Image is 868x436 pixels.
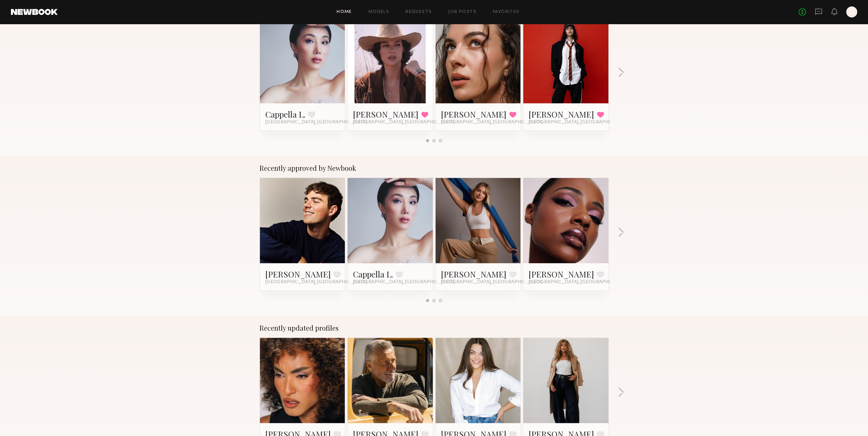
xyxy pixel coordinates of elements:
[265,269,331,280] a: [PERSON_NAME]
[846,6,857,17] a: D
[265,120,367,125] span: [GEOGRAPHIC_DATA], [GEOGRAPHIC_DATA]
[529,109,594,120] a: [PERSON_NAME]
[493,10,520,14] a: Favorites
[441,280,543,285] span: [GEOGRAPHIC_DATA], [GEOGRAPHIC_DATA]
[448,10,476,14] a: Job Posts
[529,269,594,280] a: [PERSON_NAME]
[337,10,352,14] a: Home
[260,324,609,332] div: Recently updated profiles
[353,120,455,125] span: [GEOGRAPHIC_DATA], [GEOGRAPHIC_DATA]
[441,109,506,120] a: [PERSON_NAME]
[260,164,609,172] div: Recently approved by Newbook
[265,280,367,285] span: [GEOGRAPHIC_DATA], [GEOGRAPHIC_DATA]
[406,10,432,14] a: Requests
[441,120,543,125] span: [GEOGRAPHIC_DATA], [GEOGRAPHIC_DATA]
[265,109,305,120] a: Cappella L.
[529,280,630,285] span: [GEOGRAPHIC_DATA], [GEOGRAPHIC_DATA]
[353,280,455,285] span: [GEOGRAPHIC_DATA], [GEOGRAPHIC_DATA]
[353,269,393,280] a: Cappella L.
[441,269,506,280] a: [PERSON_NAME]
[529,120,630,125] span: [GEOGRAPHIC_DATA], [GEOGRAPHIC_DATA]
[353,109,418,120] a: [PERSON_NAME]
[368,10,389,14] a: Models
